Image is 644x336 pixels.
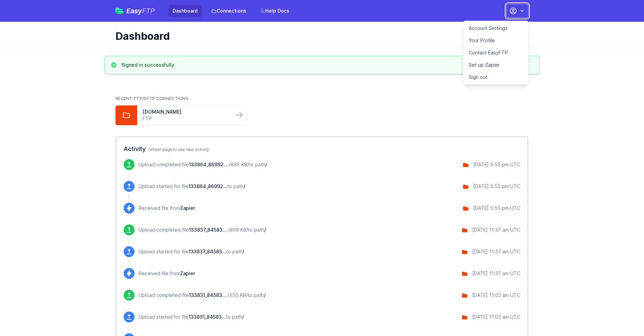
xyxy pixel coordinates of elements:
span: / [242,314,244,320]
img: easyftp_logo.png [115,8,124,14]
i: (550 KB) [228,292,248,298]
div: [DATE] 11:37 am UTC [472,270,520,277]
div: [DATE] 11:37 am UTC [472,226,520,233]
a: EasyFTP [115,7,155,14]
span: / [243,249,244,254]
span: Easy [126,7,155,14]
p: Upload started for file to path [139,314,244,320]
a: [DOMAIN_NAME] [143,108,228,115]
h2: Activity [124,144,520,154]
a: Help Docs [256,5,293,17]
span: 133837_8458302292308_100913327_9-26-2025.zip [189,227,227,233]
p: Received file from [139,270,195,277]
h3: Signed in successfully. [121,62,176,68]
i: (695 KB) [229,162,249,167]
div: [DATE] 5:55 pm UTC [473,183,520,190]
i: (809 KB) [228,227,248,233]
span: 133864_8699249590612_100914724_9-26-2025.zip [189,162,228,167]
p: Upload completed file to path [139,292,266,299]
a: Dashboard [168,5,202,17]
p: Received file from [139,205,195,212]
p: Upload completed file to path [139,161,267,168]
span: refresh page to see new activity [148,147,209,152]
span: 133831_8458322805076_100913269_9-26-2025.zip [189,292,226,298]
div: [DATE] 5:55 pm UTC [473,161,520,168]
a: Your Profile [463,34,529,47]
a: Account Settings [463,22,529,34]
h1: Dashboard [115,30,523,42]
a: FTP [143,115,228,122]
span: Zapier [180,270,195,276]
a: Connections [207,5,250,17]
span: / [264,292,266,298]
span: 133831_8458322805076_100913269_9-26-2025.zip [189,314,226,320]
span: / [265,162,267,167]
p: Upload completed file to path [139,226,266,233]
span: FTP [142,7,155,15]
div: [DATE] 11:02 am UTC [472,314,520,320]
div: [DATE] 11:02 am UTC [472,292,520,299]
a: Sign out [463,71,529,83]
h2: Recent FTP/SFTP Connections [115,96,529,101]
div: [DATE] 5:55 pm UTC [473,205,520,212]
span: / [244,183,245,189]
span: 133864_8699249590612_100914724_9-26-2025.zip [189,183,227,189]
a: Set up Zapier [463,59,529,71]
iframe: Drift Widget Chat Controller [610,302,636,328]
a: Contact EasyFTP [463,47,529,59]
span: 133837_8458302292308_100913327_9-26-2025.zip [189,249,226,254]
span: Zapier [180,205,195,211]
div: [DATE] 11:37 am UTC [472,248,520,255]
span: / [264,227,266,233]
p: Upload started for file to path [139,248,244,255]
p: Upload started for file to path [139,183,245,190]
